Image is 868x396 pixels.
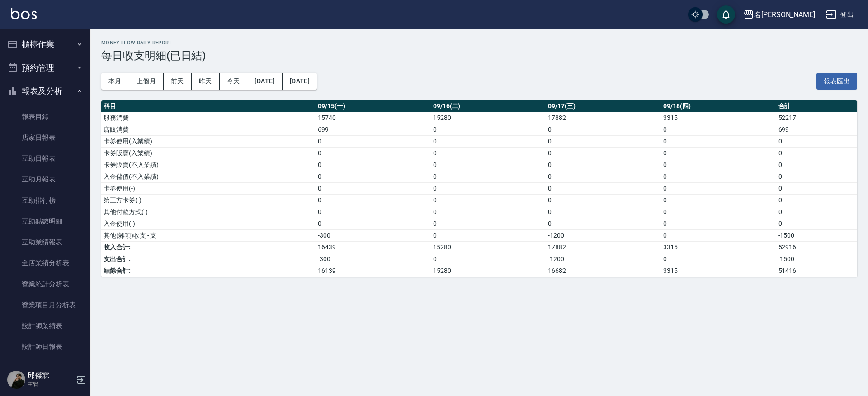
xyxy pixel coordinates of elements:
td: -1500 [776,229,858,241]
td: 0 [316,171,431,182]
button: save [717,5,735,24]
td: 699 [316,124,431,135]
td: 0 [316,182,431,194]
td: 入金使用(-) [101,218,316,229]
td: 0 [661,194,776,206]
td: 0 [776,194,858,206]
td: 0 [546,218,661,229]
td: 0 [316,194,431,206]
td: 52916 [776,241,858,253]
td: 0 [661,206,776,218]
a: 設計師日報表 [4,336,87,357]
td: 0 [546,194,661,206]
td: 0 [316,159,431,171]
button: 櫃檯作業 [4,33,87,56]
button: 報表及分析 [4,79,87,103]
td: 15280 [431,265,546,277]
th: 09/17(三) [546,100,661,112]
a: 店家日報表 [4,127,87,148]
td: 3315 [661,112,776,124]
td: 0 [546,147,661,159]
td: 0 [661,229,776,241]
p: 主管 [28,380,74,388]
button: 預約管理 [4,56,87,80]
img: Person [7,371,25,389]
td: 0 [546,182,661,194]
td: 0 [546,124,661,135]
a: 設計師業績分析表 [4,358,87,378]
td: 收入合計: [101,241,316,253]
button: 名[PERSON_NAME] [740,5,819,24]
button: 上個月 [129,73,164,90]
td: 支出合計: [101,253,316,265]
td: 0 [431,253,546,265]
a: 互助排行榜 [4,190,87,211]
td: 0 [316,135,431,147]
td: 0 [661,147,776,159]
td: 其他付款方式(-) [101,206,316,218]
td: 15280 [431,112,546,124]
td: -300 [316,229,431,241]
button: 前天 [164,73,192,90]
th: 合計 [776,100,858,112]
a: 設計師業績表 [4,315,87,336]
td: 0 [316,147,431,159]
th: 09/18(四) [661,100,776,112]
td: 0 [661,124,776,135]
td: 結餘合計: [101,265,316,277]
td: 0 [776,135,858,147]
h5: 邱傑霖 [28,371,74,380]
td: 16682 [546,265,661,277]
td: 0 [431,194,546,206]
a: 全店業績分析表 [4,253,87,273]
a: 互助業績報表 [4,232,87,253]
td: 0 [431,124,546,135]
td: 其他(雜項)收支 - 支 [101,229,316,241]
a: 互助點數明細 [4,211,87,232]
a: 互助日報表 [4,148,87,169]
td: 3315 [661,241,776,253]
td: 0 [776,171,858,182]
td: 0 [661,171,776,182]
td: -300 [316,253,431,265]
a: 報表目錄 [4,106,87,127]
td: 17882 [546,112,661,124]
td: 0 [431,182,546,194]
td: -1200 [546,253,661,265]
td: 15280 [431,241,546,253]
td: 0 [776,159,858,171]
td: 第三方卡券(-) [101,194,316,206]
th: 09/15(一) [316,100,431,112]
td: 0 [661,135,776,147]
td: 51416 [776,265,858,277]
button: [DATE] [283,73,317,90]
button: 本月 [101,73,129,90]
td: 17882 [546,241,661,253]
button: 今天 [220,73,248,90]
td: 0 [661,218,776,229]
td: 0 [316,218,431,229]
td: 卡券販賣(入業績) [101,147,316,159]
table: a dense table [101,100,857,277]
td: 0 [546,135,661,147]
button: 昨天 [192,73,220,90]
td: 3315 [661,265,776,277]
td: 15740 [316,112,431,124]
td: 0 [776,182,858,194]
td: 0 [546,171,661,182]
a: 營業項目月分析表 [4,295,87,315]
button: [DATE] [247,73,282,90]
td: 0 [661,182,776,194]
h3: 每日收支明細(已日結) [101,49,857,62]
td: 服務消費 [101,112,316,124]
a: 營業統計分析表 [4,274,87,295]
td: 52217 [776,112,858,124]
th: 科目 [101,100,316,112]
td: 0 [546,159,661,171]
td: 0 [546,206,661,218]
td: 店販消費 [101,124,316,135]
td: 0 [431,159,546,171]
td: 0 [316,206,431,218]
td: 0 [431,147,546,159]
th: 09/16(二) [431,100,546,112]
